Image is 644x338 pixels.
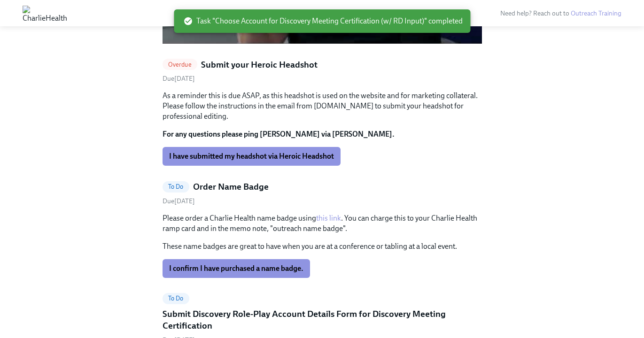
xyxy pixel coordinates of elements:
[163,259,310,278] button: I confirm I have purchased a name badge.
[193,181,269,193] h5: Order Name Badge
[163,75,195,83] span: Friday, September 12th 2025, 9:00 am
[169,264,303,273] span: I confirm I have purchased a name badge.
[201,59,318,71] h5: Submit your Heroic Headshot
[163,197,195,205] span: Monday, October 6th 2025, 9:00 am
[163,59,482,84] a: OverdueSubmit your Heroic HeadshotDue[DATE]
[571,9,621,17] a: Outreach Training
[163,181,482,206] a: To DoOrder Name BadgeDue[DATE]
[163,61,197,68] span: Overdue
[163,147,341,166] button: I have submitted my headshot via Heroic Headshot
[169,152,334,161] span: I have submitted my headshot via Heroic Headshot
[163,295,189,302] span: To Do
[163,308,482,332] h5: Submit Discovery Role-Play Account Details Form for Discovery Meeting Certification
[23,6,67,21] img: CharlieHealth
[500,9,621,17] span: Need help? Reach out to
[163,183,189,190] span: To Do
[163,130,395,138] strong: For any questions please ping [PERSON_NAME] via [PERSON_NAME].
[163,91,482,122] p: As a reminder this is due ASAP, as this headshot is used on the website and for marketing collate...
[163,213,482,234] p: Please order a Charlie Health name badge using . You can charge this to your Charlie Health ramp ...
[316,214,341,223] a: this link
[163,241,482,252] p: These name badges are great to have when you are at a conference or tabling at a local event.
[183,16,463,26] span: Task "Choose Account for Discovery Meeting Certification (w/ RD Input)" completed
